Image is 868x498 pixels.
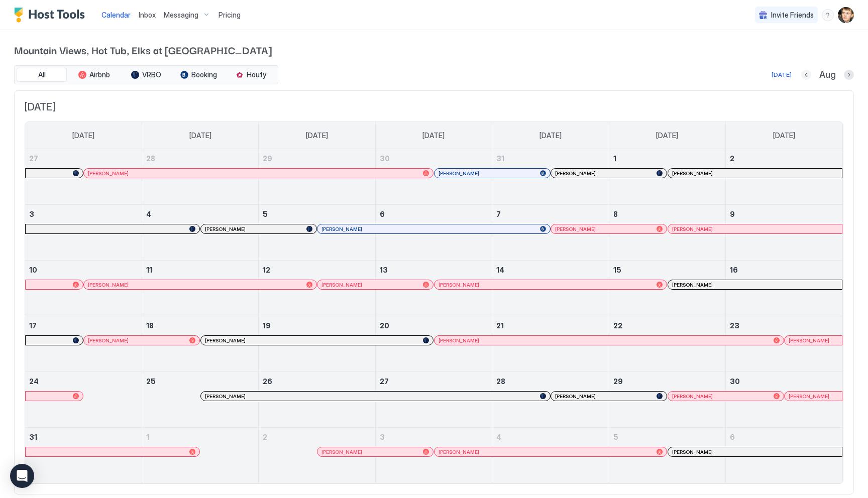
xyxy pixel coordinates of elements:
span: [PERSON_NAME] [439,449,479,455]
a: Monday [179,122,222,149]
span: 4 [496,433,501,441]
a: July 31, 2025 [492,149,608,168]
td: August 15, 2025 [609,261,725,316]
span: [PERSON_NAME] [672,449,713,455]
a: Inbox [139,10,156,20]
td: August 18, 2025 [142,316,258,372]
a: August 14, 2025 [492,261,608,279]
button: VRBO [121,68,171,82]
span: [PERSON_NAME] [439,170,479,177]
span: VRBO [142,70,161,79]
td: August 29, 2025 [609,372,725,428]
span: 1 [613,154,616,163]
span: 27 [380,377,389,386]
a: Calendar [101,10,131,20]
td: August 14, 2025 [492,261,609,316]
a: September 2, 2025 [259,428,375,446]
span: [PERSON_NAME] [439,337,479,344]
span: 28 [146,154,155,163]
span: 28 [496,377,505,386]
td: August 28, 2025 [492,372,609,428]
td: August 8, 2025 [609,205,725,261]
span: 9 [730,210,735,218]
a: August 15, 2025 [609,261,725,279]
span: All [38,70,46,79]
span: Mountain Views, Hot Tub, Elks at [GEOGRAPHIC_DATA] [14,42,854,57]
span: [PERSON_NAME] [88,337,129,344]
span: [PERSON_NAME] [321,226,362,232]
button: Previous month [801,70,811,80]
a: Wednesday [412,122,455,149]
span: Booking [191,70,217,79]
a: August 28, 2025 [492,372,608,391]
a: August 17, 2025 [25,316,142,335]
div: [DATE] [772,70,792,79]
div: [PERSON_NAME] [88,337,195,344]
span: 3 [29,210,34,218]
a: August 1, 2025 [609,149,725,168]
span: [PERSON_NAME] [321,449,362,455]
div: [PERSON_NAME] [321,449,429,455]
span: [PERSON_NAME] [205,393,246,400]
span: Airbnb [89,70,110,79]
a: August 6, 2025 [376,205,492,223]
a: Sunday [62,122,104,149]
span: [PERSON_NAME] [439,282,479,288]
td: August 12, 2025 [259,261,375,316]
a: July 30, 2025 [376,149,492,168]
td: September 6, 2025 [726,428,842,483]
span: 16 [730,266,738,274]
span: 5 [613,433,618,441]
div: Host Tools Logo [14,8,89,23]
span: 18 [146,321,154,330]
a: August 8, 2025 [609,205,725,223]
span: [PERSON_NAME] [205,337,246,344]
span: 22 [613,321,622,330]
button: All [17,68,67,82]
span: 15 [613,266,621,274]
span: [DATE] [773,131,795,140]
span: 21 [496,321,504,330]
span: [PERSON_NAME] [555,170,596,177]
div: [PERSON_NAME] [672,393,780,400]
td: September 4, 2025 [492,428,609,483]
td: August 5, 2025 [259,205,375,261]
td: August 24, 2025 [25,372,142,428]
a: July 28, 2025 [142,149,258,168]
div: [PERSON_NAME] [88,170,429,177]
a: August 16, 2025 [726,261,842,279]
span: [PERSON_NAME] [555,393,596,400]
span: [PERSON_NAME] [88,170,129,177]
td: August 6, 2025 [375,205,492,261]
td: August 25, 2025 [142,372,258,428]
td: August 10, 2025 [25,261,142,316]
span: 4 [146,210,151,218]
td: August 9, 2025 [726,205,842,261]
td: August 3, 2025 [25,205,142,261]
a: August 27, 2025 [376,372,492,391]
span: 12 [263,266,270,274]
span: [PERSON_NAME] [672,170,713,177]
span: 19 [263,321,271,330]
span: 24 [29,377,39,386]
div: User profile [838,7,854,23]
td: August 16, 2025 [726,261,842,316]
td: August 4, 2025 [142,205,258,261]
span: 14 [496,266,504,274]
a: Tuesday [296,122,338,149]
a: September 5, 2025 [609,428,725,446]
td: August 13, 2025 [375,261,492,316]
span: 13 [380,266,388,274]
a: August 5, 2025 [259,205,375,223]
div: [PERSON_NAME] [555,226,663,232]
span: 27 [29,154,38,163]
div: [PERSON_NAME] [205,337,429,344]
a: September 6, 2025 [726,428,842,446]
div: [PERSON_NAME] [672,282,838,288]
span: [PERSON_NAME] [555,226,596,232]
span: Calendar [101,11,131,19]
a: Thursday [529,122,572,149]
a: August 2, 2025 [726,149,842,168]
span: 2 [263,433,267,441]
span: 3 [380,433,385,441]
